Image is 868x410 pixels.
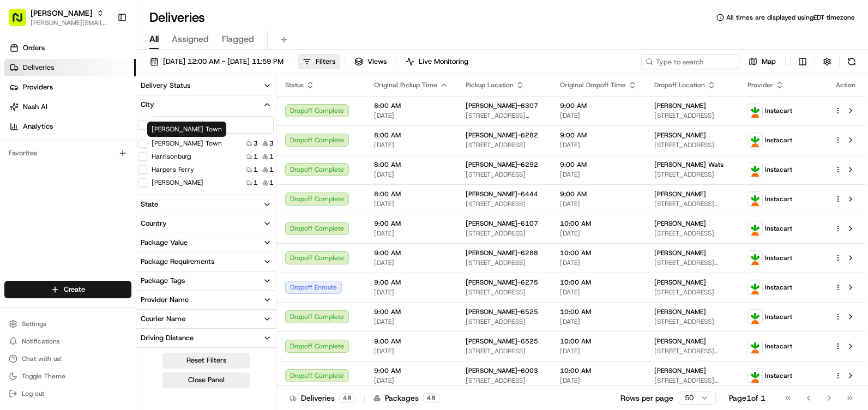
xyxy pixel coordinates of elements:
[254,139,258,148] span: 3
[654,190,706,198] span: [PERSON_NAME]
[108,185,132,193] span: Pylon
[560,170,637,179] span: [DATE]
[4,351,131,366] button: Chat with us!
[641,54,739,69] input: Type to search
[654,258,730,267] span: [STREET_ADDRESS][PERSON_NAME]
[466,141,542,149] span: [STREET_ADDRESS]
[4,386,131,401] button: Log out
[765,195,792,203] span: Instacart
[28,70,180,82] input: Clear
[4,39,136,57] a: Orders
[654,249,706,257] span: [PERSON_NAME]
[560,376,637,385] span: [DATE]
[374,288,448,297] span: [DATE]
[748,280,762,294] img: profile_instacart_ahold_partner.png
[136,291,276,309] button: Provider Name
[367,57,387,67] span: Views
[136,252,276,271] button: Package Requirements
[654,337,706,346] span: [PERSON_NAME]
[560,190,637,198] span: 9:00 AM
[92,159,101,168] div: 💻
[339,393,355,403] div: 48
[374,160,448,169] span: 8:00 AM
[141,238,188,248] div: Package Value
[466,258,542,267] span: [STREET_ADDRESS]
[23,43,45,53] span: Orders
[765,283,792,292] span: Instacart
[374,141,448,149] span: [DATE]
[31,19,108,27] button: [PERSON_NAME][EMAIL_ADDRESS][PERSON_NAME][DOMAIN_NAME]
[141,314,185,324] div: Courier Name
[4,316,131,331] button: Settings
[152,152,191,161] label: Harrisonburg
[654,229,730,238] span: [STREET_ADDRESS]
[748,133,762,147] img: profile_instacart_ahold_partner.png
[141,100,154,110] div: City
[374,366,448,375] span: 9:00 AM
[560,288,637,297] span: [DATE]
[748,192,762,206] img: profile_instacart_ahold_partner.png
[466,111,542,120] span: [STREET_ADDRESS][PERSON_NAME]
[172,33,209,46] span: Assigned
[4,144,131,162] div: Favorites
[765,342,792,351] span: Instacart
[620,393,673,403] p: Rows per page
[374,307,448,316] span: 9:00 AM
[765,254,792,262] span: Instacart
[141,276,185,286] div: Package Tags
[374,111,448,120] span: [DATE]
[654,307,706,316] span: [PERSON_NAME]
[560,258,637,267] span: [DATE]
[654,160,724,169] span: [PERSON_NAME] Wats
[37,104,179,115] div: Start new chat
[560,131,637,140] span: 9:00 AM
[560,337,637,346] span: 10:00 AM
[374,81,437,89] span: Original Pickup Time
[374,131,448,140] span: 8:00 AM
[374,337,448,346] span: 9:00 AM
[141,257,214,267] div: Package Requirements
[4,79,136,96] a: Providers
[765,165,792,174] span: Instacart
[162,353,250,368] button: Reset Filters
[222,33,254,46] span: Flagged
[269,178,274,187] span: 1
[560,229,637,238] span: [DATE]
[729,393,765,403] div: Page 1 of 1
[136,214,276,233] button: Country
[23,63,54,73] span: Deliveries
[4,59,136,76] a: Deliveries
[560,141,637,149] span: [DATE]
[560,160,637,169] span: 9:00 AM
[37,115,138,124] div: We're available if you need us!
[560,347,637,355] span: [DATE]
[466,278,538,287] span: [PERSON_NAME]-6275
[560,307,637,316] span: 10:00 AM
[7,154,88,173] a: 📗Knowledge Base
[654,288,730,297] span: [STREET_ADDRESS]
[23,102,47,112] span: Nash AI
[654,317,730,326] span: [STREET_ADDRESS]
[744,54,781,69] button: Map
[149,33,159,46] span: All
[466,366,538,375] span: [PERSON_NAME]-6003
[136,329,276,347] button: Driving Distance
[560,278,637,287] span: 10:00 AM
[11,44,198,61] p: Welcome 👋
[374,219,448,228] span: 9:00 AM
[748,310,762,324] img: profile_instacart_ahold_partner.png
[145,54,288,69] button: [DATE] 12:00 AM - [DATE] 11:59 PM
[466,376,542,385] span: [STREET_ADDRESS]
[136,310,276,328] button: Courier Name
[765,136,792,144] span: Instacart
[762,57,776,67] span: Map
[654,111,730,120] span: [STREET_ADDRESS]
[254,178,258,187] span: 1
[22,354,62,363] span: Chat with us!
[64,285,85,294] span: Create
[11,159,20,168] div: 📗
[103,158,175,169] span: API Documentation
[23,82,53,92] span: Providers
[654,219,706,228] span: [PERSON_NAME]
